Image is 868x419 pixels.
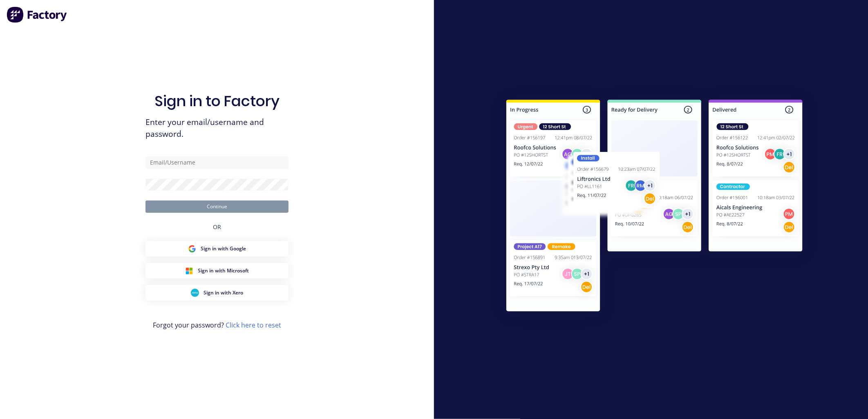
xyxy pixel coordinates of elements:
img: Sign in [488,83,821,331]
span: Enter your email/username and password. [145,116,289,140]
input: Email/Username [145,156,289,169]
span: Forgot your password? [153,320,281,330]
img: Factory [7,7,68,23]
button: Continue [145,201,289,213]
button: Xero Sign inSign in with Xero [145,285,289,301]
button: Google Sign inSign in with Google [145,241,289,256]
img: Microsoft Sign in [185,267,193,275]
img: Google Sign in [188,245,196,253]
img: Xero Sign in [191,289,199,297]
span: Sign in with Xero [204,289,244,296]
button: Microsoft Sign inSign in with Microsoft [145,263,289,279]
a: Click here to reset [226,321,281,330]
span: Sign in with Google [201,245,246,252]
div: OR [213,213,221,241]
h1: Sign in to Factory [154,92,280,110]
span: Sign in with Microsoft [198,267,249,274]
